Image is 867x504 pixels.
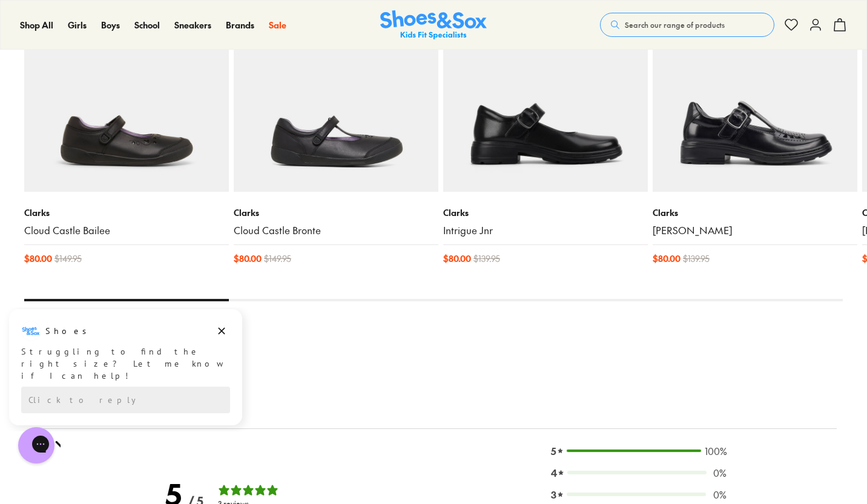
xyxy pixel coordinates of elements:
[380,10,487,40] a: Shoes & Sox
[101,19,120,31] a: Boys
[68,19,87,31] span: Girls
[45,18,93,30] h3: Shoes
[653,224,857,237] a: [PERSON_NAME]
[20,19,53,31] a: Shop All
[213,15,230,32] button: Dismiss campaign
[551,465,727,480] div: 0 reviews with 4 stars0%
[9,14,242,74] div: Message from Shoes. Struggling to find the right size? Let me know if I can help!
[443,206,648,219] p: Clarks
[709,487,727,502] span: 0 %
[683,252,710,265] span: $ 139.95
[24,224,229,237] a: Cloud Castle Bailee
[21,38,230,74] div: Struggling to find the right size? Let me know if I can help!
[600,13,774,37] button: Search our range of products
[443,252,471,265] span: $ 80.00
[551,487,556,502] span: 3
[653,252,681,265] span: $ 80.00
[54,252,82,265] span: $ 149.95
[551,443,727,458] div: 3 reviews with 5 stars100%
[21,14,41,33] img: Shoes logo
[269,19,286,31] span: Sale
[101,19,120,31] span: Boys
[653,206,857,219] p: Clarks
[567,471,707,474] div: 0 reviews with 4 stars
[21,79,230,106] div: Reply to the campaigns
[30,409,837,429] h2: Customer reviews
[473,252,500,265] span: $ 139.95
[174,19,211,31] a: Sneakers
[68,19,87,31] a: Girls
[234,252,262,265] span: $ 80.00
[174,19,211,31] span: Sneakers
[20,19,53,31] span: Shop All
[264,252,291,265] span: $ 149.95
[24,252,52,265] span: $ 80.00
[551,465,557,480] span: 4
[710,465,727,480] span: 0 %
[134,19,160,31] a: School
[551,443,556,458] span: 5
[234,224,438,237] a: Cloud Castle Bronte
[443,224,648,237] a: Intrigue Jnr
[566,449,702,453] div: 3 reviews with 5 stars
[551,487,727,502] div: 0 reviews with 3 stars0%
[226,19,254,31] a: Brands
[625,19,725,30] span: Search our range of products
[24,206,229,219] p: Clarks
[269,19,286,31] a: Sale
[12,423,61,468] iframe: Gorgias live chat messenger
[226,19,254,31] span: Brands
[134,19,160,31] span: School
[380,10,487,40] img: SNS_Logo_Responsive.svg
[567,493,707,496] div: 0 reviews with 3 stars
[705,443,727,458] span: 100 %
[9,2,242,118] div: Campaign message
[234,206,438,219] p: Clarks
